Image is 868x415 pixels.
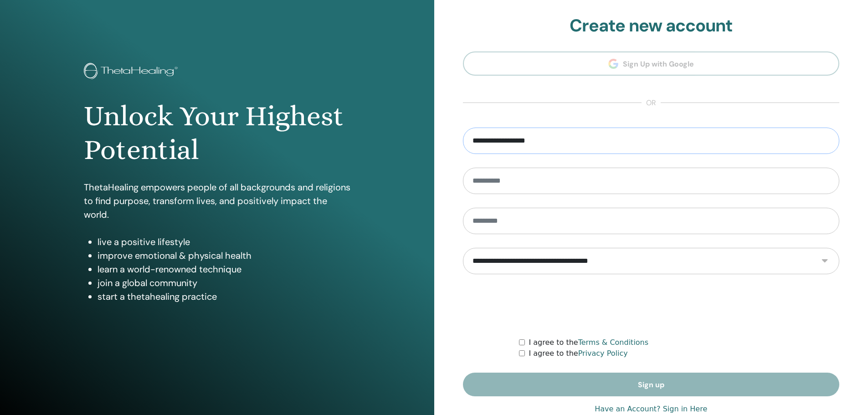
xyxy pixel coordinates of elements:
h2: Create new account [463,15,840,36]
label: I agree to the [529,348,627,359]
li: start a thetahealing practice [98,290,350,303]
a: Terms & Conditions [578,338,648,347]
iframe: reCAPTCHA [582,288,720,323]
a: Have an Account? Sign in Here [595,404,707,415]
h1: Unlock Your Highest Potential [84,99,350,167]
li: live a positive lifestyle [98,235,350,249]
span: or [642,97,661,108]
li: improve emotional & physical health [98,249,350,262]
li: join a global community [98,276,350,290]
p: ThetaHealing empowers people of all backgrounds and religions to find purpose, transform lives, a... [84,180,350,221]
label: I agree to the [529,337,648,348]
li: learn a world-renowned technique [98,262,350,276]
a: Privacy Policy [578,349,628,358]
